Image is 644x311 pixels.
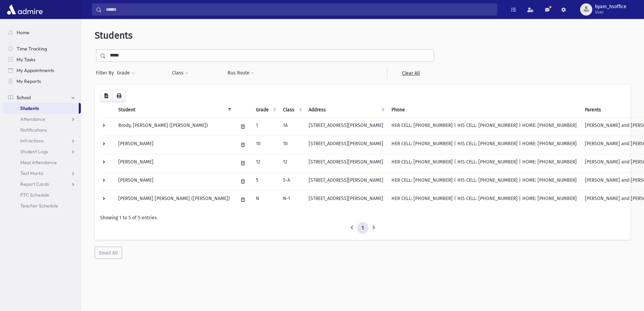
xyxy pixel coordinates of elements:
[595,4,626,9] span: byam_hsoffice
[252,136,279,154] td: 10
[3,76,81,87] a: My Reports
[117,67,135,79] button: Grade
[112,90,126,102] button: Print
[3,43,81,54] a: Time Tracking
[252,154,279,172] td: 12
[114,154,234,172] td: [PERSON_NAME]
[17,67,54,73] span: My Appointments
[20,149,48,155] span: Student Logs
[305,136,387,154] td: [STREET_ADDRESS][PERSON_NAME]
[387,154,581,172] td: HER CELL: [PHONE_NUMBER] | HIS CELL: [PHONE_NUMBER] | HOME: [PHONE_NUMBER]
[3,92,81,103] a: School
[20,127,47,133] span: Notifications
[17,57,35,63] span: My Tasks
[17,46,47,52] span: Time Tracking
[20,192,49,198] span: PTC Schedule
[387,172,581,191] td: HER CELL: [PHONE_NUMBER] | HIS CELL: [PHONE_NUMBER] | HOME: [PHONE_NUMBER]
[100,214,625,221] div: Showing 1 to 5 of 5 entries
[3,65,81,76] a: My Appointments
[279,102,305,118] th: Class: activate to sort column ascending
[17,29,29,36] span: Home
[3,135,81,146] a: Infractions
[3,168,81,179] a: Test Marks
[95,30,133,41] span: Students
[114,136,234,154] td: [PERSON_NAME]
[3,27,81,38] a: Home
[252,172,279,191] td: 5
[305,102,387,118] th: Address: activate to sort column ascending
[20,138,44,144] span: Infractions
[17,78,41,84] span: My Reports
[20,105,39,111] span: Students
[252,191,279,209] td: N
[279,154,305,172] td: 12
[3,125,81,135] a: Notifications
[387,136,581,154] td: HER CELL: [PHONE_NUMBER] | HIS CELL: [PHONE_NUMBER] | HOME: [PHONE_NUMBER]
[3,114,81,125] a: Attendance
[305,172,387,191] td: [STREET_ADDRESS][PERSON_NAME]
[20,116,45,122] span: Attendance
[20,203,58,209] span: Teacher Schedule
[17,94,31,101] span: School
[305,191,387,209] td: [STREET_ADDRESS][PERSON_NAME]
[252,117,279,136] td: 1
[305,154,387,172] td: [STREET_ADDRESS][PERSON_NAME]
[252,102,279,118] th: Grade: activate to sort column ascending
[100,90,113,102] button: CSV
[20,159,57,165] span: Meal Attendance
[357,222,368,234] a: 1
[114,191,234,209] td: [PERSON_NAME] [PERSON_NAME] ([PERSON_NAME])
[3,179,81,190] a: Report Cards
[387,102,581,118] th: Phone
[279,191,305,209] td: N-1
[114,117,234,136] td: Brody, [PERSON_NAME] ([PERSON_NAME])
[279,172,305,191] td: 5-A
[3,190,81,200] a: PTC Schedule
[387,67,434,79] a: Clear All
[279,136,305,154] td: 10
[305,117,387,136] td: [STREET_ADDRESS][PERSON_NAME]
[96,69,117,76] span: Filter By
[20,181,49,187] span: Report Cards
[102,3,497,16] input: Search
[387,117,581,136] td: HER CELL: [PHONE_NUMBER] | HIS CELL: [PHONE_NUMBER] | HOME: [PHONE_NUMBER]
[95,247,122,259] button: Email All
[20,170,43,176] span: Test Marks
[227,67,255,79] button: Bus Route
[114,102,234,118] th: Student: activate to sort column descending
[595,9,626,15] span: User
[3,200,81,211] a: Teacher Schedule
[172,67,189,79] button: Class
[3,103,79,114] a: Students
[3,54,81,65] a: My Tasks
[387,191,581,209] td: HER CELL: [PHONE_NUMBER] | HIS CELL: [PHONE_NUMBER] | HOME: [PHONE_NUMBER]
[114,172,234,191] td: [PERSON_NAME]
[3,146,81,157] a: Student Logs
[5,3,44,16] img: AdmirePro
[3,157,81,168] a: Meal Attendance
[279,117,305,136] td: 1A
